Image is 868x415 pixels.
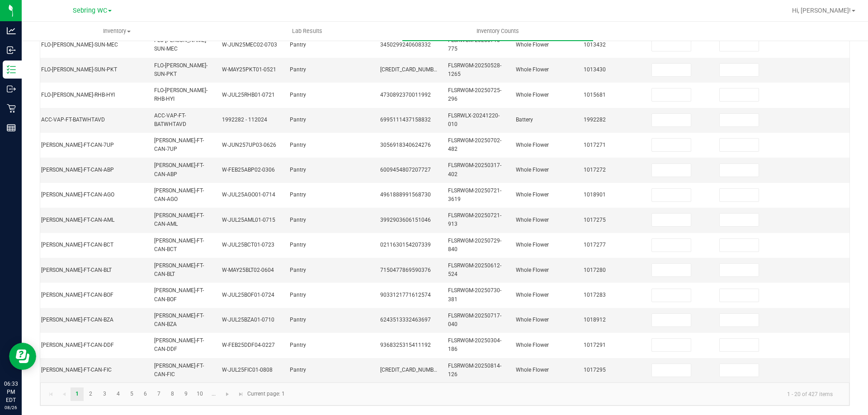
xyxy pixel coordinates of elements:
[380,267,431,273] span: 7150477869590376
[448,137,501,152] span: FLSRWGM-20250702-482
[4,380,18,404] p: 06:33 PM EDT
[41,217,114,223] span: [PERSON_NAME]-FT-CAN-AML
[112,387,125,401] a: Page 4
[41,267,112,273] span: [PERSON_NAME]-FT-CAN-BLT
[41,242,113,248] span: [PERSON_NAME]-FT-CAN-BCT
[448,337,501,352] span: FLSRWGM-20250304-186
[290,167,306,173] span: Pantry
[222,117,267,123] span: 1992282 - 112024
[280,27,335,35] span: Lab Results
[71,387,84,401] a: Page 1
[380,142,431,148] span: 3056918340624276
[41,317,113,323] span: [PERSON_NAME]-FT-CAN-BZA
[234,387,247,401] a: Go to the last page
[154,262,204,277] span: [PERSON_NAME]-FT-CAN-BLT
[448,37,501,52] span: FLSRWGM-20250710-775
[222,367,273,373] span: W-JUL25FIC01-0808
[448,162,501,177] span: FLSRWGM-20250317-402
[402,22,593,41] a: Inventory Counts
[154,162,204,177] span: [PERSON_NAME]-FT-CAN-ABP
[380,92,431,98] span: 4730892370011992
[584,42,606,48] span: 1013432
[584,367,606,373] span: 1017295
[41,367,112,373] span: [PERSON_NAME]-FT-CAN-FIC
[448,187,501,202] span: FLSRWGM-20250721-3619
[380,292,431,298] span: 9033121771612574
[41,342,114,348] span: [PERSON_NAME]-FT-CAN-DDF
[154,87,208,102] span: FLO-[PERSON_NAME]-RHB-HYI
[516,66,549,73] span: Whole Flower
[207,387,220,401] a: Page 11
[41,292,113,298] span: [PERSON_NAME]-FT-CAN-BOF
[237,391,245,398] span: Go to the last page
[22,27,212,35] span: Inventory
[516,142,549,148] span: Whole Flower
[41,191,114,198] span: [PERSON_NAME]-FT-CAN-AGO
[448,312,501,327] span: FLSRWGM-20250717-040
[179,387,193,401] a: Page 9
[290,191,306,198] span: Pantry
[7,84,16,93] inline-svg: Outbound
[41,42,118,48] span: FLO-[PERSON_NAME]-SUN-MEC
[222,66,276,73] span: W-MAY25PKT01-0521
[380,66,441,73] span: [CREDIT_CARD_NUMBER]
[154,62,208,77] span: FLO-[PERSON_NAME]-SUN-PKT
[290,292,306,298] span: Pantry
[154,287,204,302] span: [PERSON_NAME]-FT-CAN-BOF
[516,42,549,48] span: Whole Flower
[516,117,533,123] span: Battery
[7,26,16,35] inline-svg: Analytics
[154,112,186,127] span: ACC-VAP-FT-BATWHTAVD
[125,387,138,401] a: Page 5
[222,42,277,48] span: W-JUN25MEC02-0703
[380,317,431,323] span: 6243513332463697
[584,217,606,223] span: 1017275
[7,123,16,132] inline-svg: Reports
[154,238,204,252] span: [PERSON_NAME]-FT-CAN-BCT
[222,167,275,173] span: W-FEB25ABP02-0306
[98,387,111,401] a: Page 3
[584,92,606,98] span: 1015681
[584,191,606,198] span: 1018901
[584,267,606,273] span: 1017280
[516,191,549,198] span: Whole Flower
[152,387,165,401] a: Page 7
[290,317,306,323] span: Pantry
[584,317,606,323] span: 1018912
[4,404,18,411] p: 08/26
[41,167,114,173] span: [PERSON_NAME]-FT-CAN-ABP
[154,37,208,52] span: FLO-[PERSON_NAME]-SUN-MEC
[139,387,152,401] a: Page 6
[222,191,275,198] span: W-JUL25AGO01-0714
[584,292,606,298] span: 1017283
[154,312,204,327] span: [PERSON_NAME]-FT-CAN-BZA
[516,242,549,248] span: Whole Flower
[290,117,306,123] span: Pantry
[7,65,16,74] inline-svg: Inventory
[193,387,207,401] a: Page 10
[584,66,606,73] span: 1013430
[222,342,275,348] span: W-FEB25DDF04-0227
[584,242,606,248] span: 1017277
[792,7,851,14] span: Hi, [PERSON_NAME]!
[9,343,36,370] iframe: Resource center
[448,262,501,277] span: FLSRWGM-20250612-524
[222,292,274,298] span: W-JUL25BOF01-0724
[448,112,500,127] span: FLSRWLX-20241220-010
[154,212,204,227] span: [PERSON_NAME]-FT-CAN-AML
[73,7,107,14] span: Sebring WC
[290,66,306,73] span: Pantry
[212,22,402,41] a: Lab Results
[380,217,431,223] span: 3992903606151046
[516,342,549,348] span: Whole Flower
[290,92,306,98] span: Pantry
[584,342,606,348] span: 1017291
[84,387,97,401] a: Page 2
[516,217,549,223] span: Whole Flower
[448,287,501,302] span: FLSRWGM-20250730-381
[380,367,441,373] span: [CREDIT_CARD_NUMBER]
[448,238,501,252] span: FLSRWGM-20250729-840
[380,42,431,48] span: 3450299240608332
[448,363,501,378] span: FLSRWGM-20250814-126
[41,92,115,98] span: FLO-[PERSON_NAME]-RHB-HYI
